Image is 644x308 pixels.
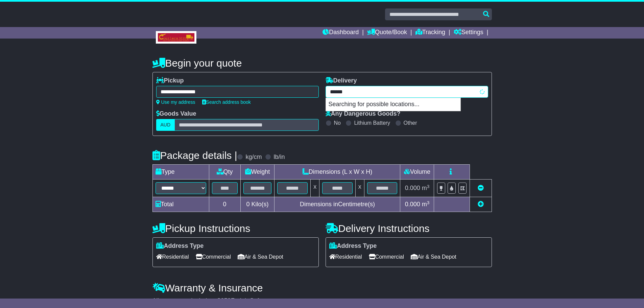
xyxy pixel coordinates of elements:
span: 250 [221,297,231,304]
label: kg/cm [245,153,262,161]
label: Lithium Battery [354,120,390,126]
span: Residential [329,252,362,262]
td: Volume [400,165,434,180]
a: Add new item [478,201,484,208]
span: 0.000 [405,201,420,208]
a: Dashboard [323,27,359,39]
a: Remove this item [478,185,484,191]
a: Tracking [415,27,445,39]
span: 0 [246,201,249,208]
td: Dimensions in Centimetre(s) [275,197,400,212]
label: lb/in [273,153,285,161]
td: Qty [209,165,240,180]
a: Quote/Book [367,27,407,39]
label: Pickup [156,77,184,85]
td: Total [152,197,209,212]
sup: 3 [427,184,430,189]
a: Search address book [202,99,251,105]
typeahead: Please provide city [326,86,488,98]
span: Commercial [369,252,404,262]
span: m [422,185,430,191]
label: Address Type [156,242,204,250]
sup: 3 [427,200,430,205]
a: Settings [454,27,483,39]
td: Kilo(s) [240,197,275,212]
a: Use my address [156,99,195,105]
h4: Begin your quote [152,57,492,69]
td: Type [152,165,209,180]
span: m [422,201,430,208]
td: Dimensions (L x W x H) [275,165,400,180]
label: Delivery [326,77,357,85]
td: x [311,180,319,197]
td: x [355,180,364,197]
td: Weight [240,165,275,180]
span: Air & Sea Depot [411,252,456,262]
label: AUD [156,119,175,131]
h4: Pickup Instructions [152,223,319,234]
label: Any Dangerous Goods? [326,110,401,118]
label: Other [404,120,417,126]
h4: Delivery Instructions [326,223,492,234]
td: 0 [209,197,240,212]
label: Goods Value [156,110,196,118]
div: All our quotes include a $ FreightSafe warranty. [152,297,492,305]
span: Residential [156,252,189,262]
span: Air & Sea Depot [238,252,283,262]
span: 0.000 [405,185,420,191]
h4: Warranty & Insurance [152,282,492,293]
span: Commercial [196,252,231,262]
label: Address Type [329,242,377,250]
label: No [334,120,341,126]
p: Searching for possible locations... [326,98,460,111]
h4: Package details | [152,150,237,161]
